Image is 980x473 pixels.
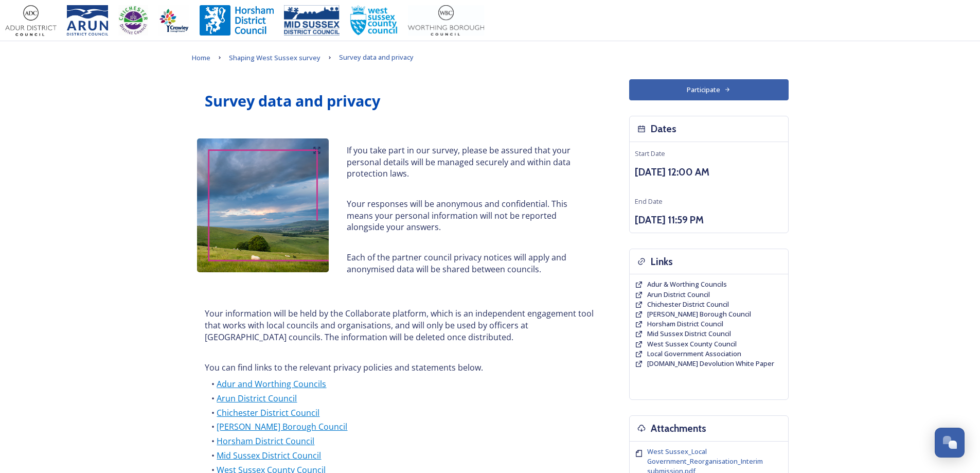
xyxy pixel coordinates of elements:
button: Open Chat [935,428,965,458]
span: Survey data and privacy [339,52,414,62]
a: Adur & Worthing Councils [647,279,727,289]
button: Participate [629,79,789,100]
img: Arun%20District%20Council%20logo%20blue%20CMYK.jpg [67,5,108,36]
img: CDC%20Logo%20-%20you%20may%20have%20a%20better%20version.jpg [118,5,148,36]
span: Horsham District Council [647,319,723,328]
a: Horsham District Council [217,435,314,447]
a: Chichester District Council [647,300,729,309]
a: Shaping West Sussex survey [229,51,320,64]
a: Arun District Council [217,393,297,404]
a: [PERSON_NAME] Borough Council [217,421,347,432]
p: Each of the partner council privacy notices will apply and anonymised data will be shared between... [347,252,595,275]
a: Adur and Worthing Councils [217,378,326,390]
h3: Dates [651,121,676,136]
span: Mid Sussex District Council [647,329,731,338]
img: Worthing_Adur%20%281%29.jpg [408,5,484,36]
p: Your responses will be anonymous and confidential. This means your personal information will not ... [347,198,595,233]
a: Home [192,51,210,64]
h3: Attachments [651,421,706,436]
span: [PERSON_NAME] Borough Council [647,309,751,319]
a: Mid Sussex District Council [217,450,321,461]
p: Your information will be held by the Collaborate platform, which is an independent engagement too... [205,308,596,343]
a: Chichester District Council [217,407,319,418]
span: Adur & Worthing Councils [647,279,727,289]
span: Home [192,53,210,62]
a: Mid Sussex District Council [647,329,731,339]
p: You can find links to the relevant privacy policies and statements below. [205,362,596,374]
a: Horsham District Council [647,319,723,329]
strong: Survey data and privacy [205,91,380,111]
span: Start Date [635,149,665,158]
img: Crawley%20BC%20logo.jpg [158,5,189,36]
img: WSCCPos-Spot-25mm.jpg [350,5,398,36]
img: Adur%20logo%20%281%29.jpeg [5,5,57,36]
h3: Links [651,254,673,269]
h3: [DATE] 11:59 PM [635,213,783,227]
h3: [DATE] 12:00 AM [635,165,783,180]
a: [DOMAIN_NAME] Devolution White Paper [647,359,774,369]
a: Arun District Council [647,290,710,300]
img: 150ppimsdc%20logo%20blue.png [284,5,340,36]
a: West Sussex County Council [647,339,737,349]
img: Horsham%20DC%20Logo.jpg [200,5,274,36]
a: [PERSON_NAME] Borough Council [647,309,751,319]
a: Local Government Association [647,349,741,359]
span: End Date [635,197,663,206]
p: If you take part in our survey, please be assured that your personal details will be managed secu... [347,145,595,180]
span: [DOMAIN_NAME] Devolution White Paper [647,359,774,368]
span: Shaping West Sussex survey [229,53,320,62]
